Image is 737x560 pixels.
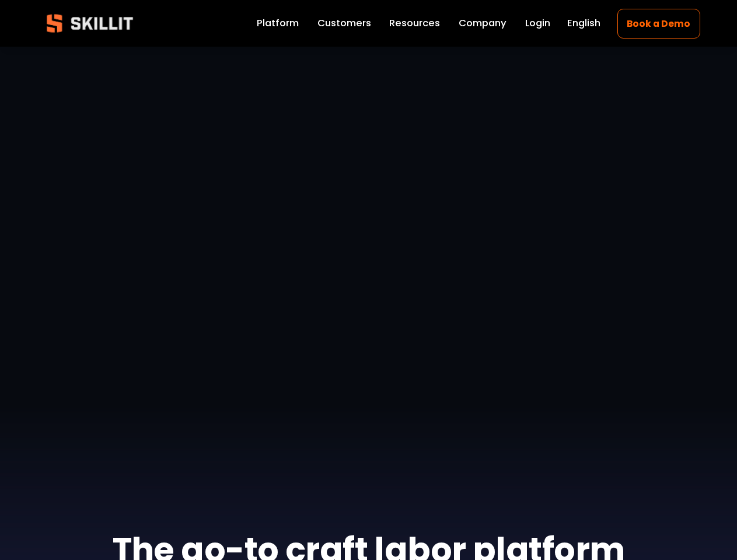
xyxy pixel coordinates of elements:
[37,96,700,468] iframe: Jack Nix Full Interview Skillit Testimonial
[567,16,600,31] span: English
[459,15,507,32] a: Company
[37,6,143,41] img: Skillit
[389,15,440,32] a: folder dropdown
[389,16,440,31] span: Resources
[525,15,550,32] a: Login
[617,9,700,38] a: Book a Demo
[567,15,600,32] div: language picker
[257,15,299,32] a: Platform
[317,15,371,32] a: Customers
